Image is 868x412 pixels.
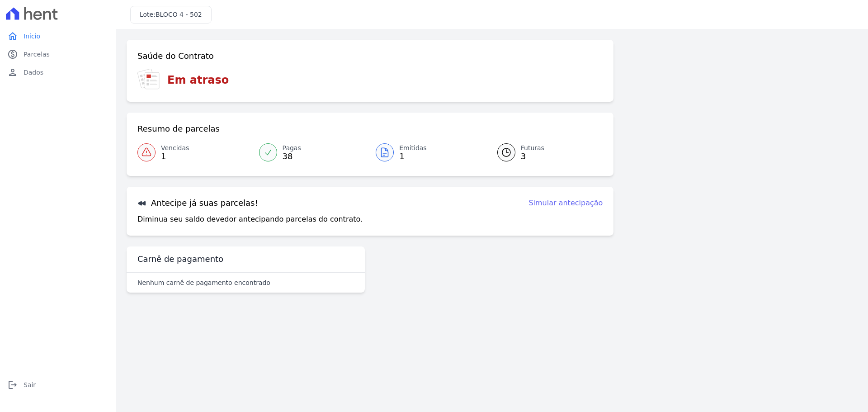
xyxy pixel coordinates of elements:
[283,143,301,153] span: Pagas
[7,67,18,78] i: person
[156,11,202,18] span: BLOCO 4 - 502
[161,143,189,153] span: Vencidas
[161,153,189,160] span: 1
[7,379,18,390] i: logout
[521,153,544,160] span: 3
[140,10,202,19] h3: Lote:
[24,32,40,41] span: Início
[24,68,43,77] span: Dados
[24,50,50,59] span: Parcelas
[7,31,18,42] i: home
[370,140,486,165] a: Emitidas 1
[137,198,258,208] h3: Antecipe já suas parcelas!
[137,254,223,265] h3: Carnê de pagamento
[24,380,36,389] span: Sair
[4,376,112,394] a: logoutSair
[137,214,363,225] p: Diminua seu saldo devedor antecipando parcelas do contrato.
[399,143,427,153] span: Emitidas
[4,27,112,45] a: homeInício
[4,63,112,81] a: personDados
[254,140,370,165] a: Pagas 38
[137,51,214,62] h3: Saúde do Contrato
[521,143,544,153] span: Futuras
[167,72,229,88] h3: Em atraso
[137,140,254,165] a: Vencidas 1
[137,123,220,134] h3: Resumo de parcelas
[528,198,603,208] a: Simular antecipação
[4,45,112,63] a: paidParcelas
[7,49,18,60] i: paid
[137,278,270,287] p: Nenhum carnê de pagamento encontrado
[283,153,301,160] span: 38
[399,153,427,160] span: 1
[486,140,603,165] a: Futuras 3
